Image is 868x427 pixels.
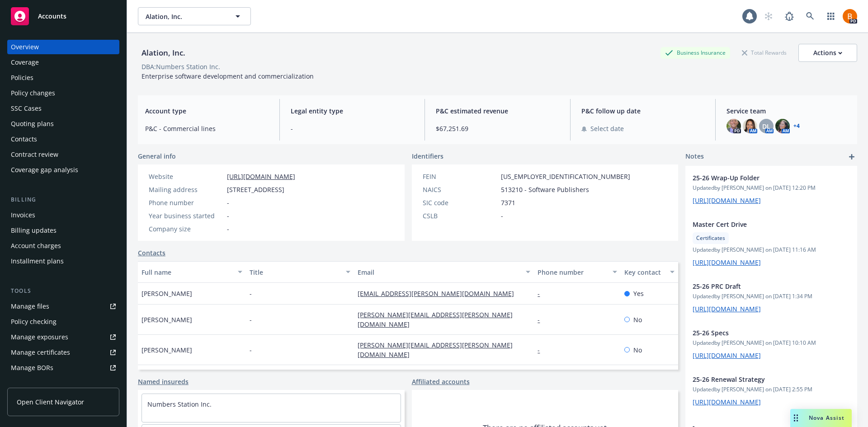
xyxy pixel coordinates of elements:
[423,211,497,221] div: CSLB
[149,185,223,194] div: Mailing address
[423,198,497,207] div: SIC code
[693,196,761,205] a: [URL][DOMAIN_NAME]
[227,198,229,207] span: -
[7,70,119,85] a: Policies
[693,339,850,347] span: Updated by [PERSON_NAME] on [DATE] 10:10 AM
[538,267,607,277] div: Phone number
[227,185,284,194] span: [STREET_ADDRESS]
[538,289,547,298] a: -
[743,119,757,133] img: photo
[693,282,826,291] span: 25-26 PRC Draft
[693,246,850,254] span: Updated by [PERSON_NAME] on [DATE] 11:16 AM
[660,47,730,58] div: Business Insurance
[590,124,624,133] span: Select date
[227,211,229,221] span: -
[501,172,630,181] span: [US_EMPLOYER_IDENTIFICATION_NUMBER]
[798,44,857,62] button: Actions
[822,7,840,25] a: Switch app
[11,361,53,375] div: Manage BORs
[291,124,414,133] span: -
[149,172,223,181] div: Website
[138,248,165,258] a: Contacts
[685,321,857,367] div: 25-26 SpecsUpdatedby [PERSON_NAME] on [DATE] 10:10 AM[URL][DOMAIN_NAME]
[246,261,354,283] button: Title
[790,409,802,427] div: Drag to move
[7,163,119,177] a: Coverage gap analysis
[7,223,119,238] a: Billing updates
[145,106,269,116] span: Account type
[780,7,798,25] a: Report a Bug
[685,151,704,162] span: Notes
[11,55,39,70] div: Coverage
[7,132,119,146] a: Contacts
[633,289,644,298] span: Yes
[142,62,220,71] div: DBA: Numbers Station Inc.
[790,409,852,427] button: Nova Assist
[423,185,497,194] div: NAICS
[534,261,620,283] button: Phone number
[501,198,515,207] span: 7371
[358,267,520,277] div: Email
[7,239,119,253] a: Account charges
[501,185,589,194] span: 513210 - Software Publishers
[11,345,70,360] div: Manage certificates
[142,289,192,298] span: [PERSON_NAME]
[696,234,725,242] span: Certificates
[685,274,857,321] div: 25-26 PRC DraftUpdatedby [PERSON_NAME] on [DATE] 1:34 PM[URL][DOMAIN_NAME]
[138,7,251,25] button: Alation, Inc.
[11,101,42,116] div: SSC Cases
[11,330,68,344] div: Manage exposures
[11,147,58,162] div: Contract review
[358,341,513,359] a: [PERSON_NAME][EMAIL_ADDRESS][PERSON_NAME][DOMAIN_NAME]
[436,106,559,116] span: P&C estimated revenue
[147,400,212,408] a: Numbers Station Inc.
[581,106,705,116] span: P&C follow up date
[7,330,119,344] a: Manage exposures
[7,101,119,116] a: SSC Cases
[7,254,119,268] a: Installment plans
[142,267,232,277] div: Full name
[7,314,119,329] a: Policy checking
[142,72,314,80] span: Enterprise software development and commercialization
[846,151,857,162] a: add
[38,13,66,20] span: Accounts
[693,258,761,267] a: [URL][DOMAIN_NAME]
[11,86,55,100] div: Policy changes
[693,328,826,338] span: 25-26 Specs
[801,7,819,25] a: Search
[693,173,826,183] span: 25-26 Wrap-Up Folder
[7,208,119,222] a: Invoices
[227,224,229,234] span: -
[145,124,269,133] span: P&C - Commercial lines
[250,267,340,277] div: Title
[693,220,826,229] span: Master Cert Drive
[7,147,119,162] a: Contract review
[11,40,39,54] div: Overview
[149,211,223,221] div: Year business started
[142,315,192,324] span: [PERSON_NAME]
[11,163,78,177] div: Coverage gap analysis
[693,184,850,192] span: Updated by [PERSON_NAME] on [DATE] 12:20 PM
[726,106,850,116] span: Service team
[11,70,33,85] div: Policies
[146,12,224,21] span: Alation, Inc.
[11,132,37,146] div: Contacts
[693,305,761,313] a: [URL][DOMAIN_NAME]
[7,376,119,390] a: Summary of insurance
[358,310,513,328] a: [PERSON_NAME][EMAIL_ADDRESS][PERSON_NAME][DOMAIN_NAME]
[633,315,642,324] span: No
[737,47,791,58] div: Total Rewards
[501,211,503,221] span: -
[633,345,642,355] span: No
[138,261,246,283] button: Full name
[685,367,857,414] div: 25-26 Renewal StrategyUpdatedby [PERSON_NAME] on [DATE] 2:55 PM[URL][DOMAIN_NAME]
[759,7,778,25] a: Start snowing
[7,286,119,296] div: Tools
[227,172,295,181] a: [URL][DOMAIN_NAME]
[685,166,857,212] div: 25-26 Wrap-Up FolderUpdatedby [PERSON_NAME] on [DATE] 12:20 PM[URL][DOMAIN_NAME]
[538,315,547,324] a: -
[726,119,741,133] img: photo
[7,86,119,100] a: Policy changes
[11,376,80,390] div: Summary of insurance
